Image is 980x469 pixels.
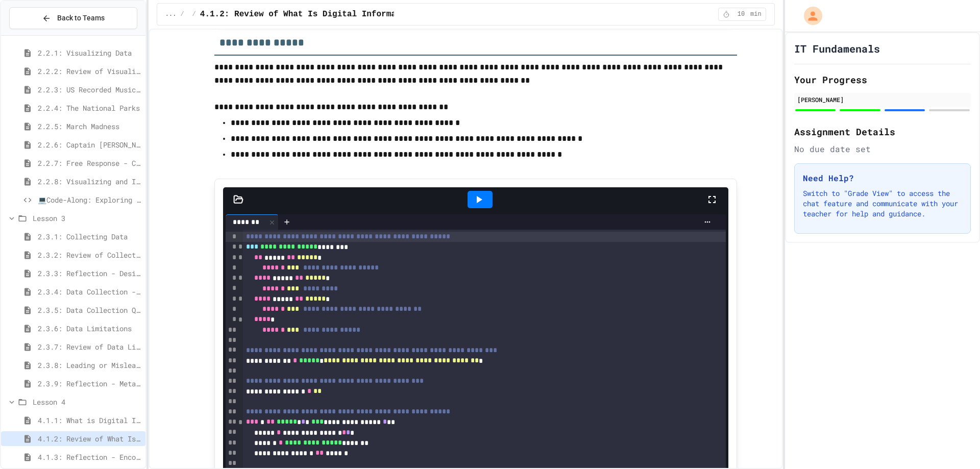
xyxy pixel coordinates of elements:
[38,378,141,389] span: 2.3.9: Reflection - Metadata
[200,8,415,20] span: 4.1.2: Review of What Is Digital Information
[38,415,141,426] span: 4.1.1: What is Digital Information
[38,250,141,260] span: 2.3.2: Review of Collecting Data
[794,41,880,56] h1: IT Fundamenals
[38,286,141,297] span: 2.3.4: Data Collection - Self-Driving Cars
[803,188,962,219] p: Switch to "Grade View" to access the chat feature and communicate with your teacher for help and ...
[38,452,141,462] span: 4.1.3: Reflection - Encodings Everywhere
[38,360,141,371] span: 2.3.8: Leading or Misleading?
[38,231,141,242] span: 2.3.1: Collecting Data
[38,341,141,352] span: 2.3.7: Review of Data Limitations
[33,213,141,224] span: Lesson 3
[793,4,825,28] div: My Account
[57,13,105,23] span: Back to Teams
[38,139,141,150] span: 2.2.6: Captain [PERSON_NAME]
[797,95,968,104] div: [PERSON_NAME]
[38,323,141,334] span: 2.3.6: Data Limitations
[38,268,141,279] span: 2.3.3: Reflection - Design a Survey
[38,433,141,444] span: 4.1.2: Review of What Is Digital Information
[33,397,141,407] span: Lesson 4
[38,47,141,58] span: 2.2.1: Visualizing Data
[38,305,141,315] span: 2.3.5: Data Collection Quiz
[38,194,141,205] span: 💻Code-Along: Exploring Data Through Visualization
[794,143,971,155] div: No due date set
[803,172,962,184] h3: Need Help?
[38,103,141,113] span: 2.2.4: The National Parks
[794,72,971,87] h2: Your Progress
[38,176,141,187] span: 2.2.8: Visualizing and Interpreting Data Quiz
[794,125,971,139] h2: Assignment Details
[38,158,141,168] span: 2.2.7: Free Response - Choosing a Visualization
[38,121,141,132] span: 2.2.5: March Madness
[165,10,177,18] span: ...
[180,10,184,18] span: /
[733,10,749,18] span: 10
[9,7,137,29] button: Back to Teams
[192,10,196,18] span: /
[750,10,762,18] span: min
[38,66,141,77] span: 2.2.2: Review of Visualizing Data
[38,84,141,95] span: 2.2.3: US Recorded Music Revenue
